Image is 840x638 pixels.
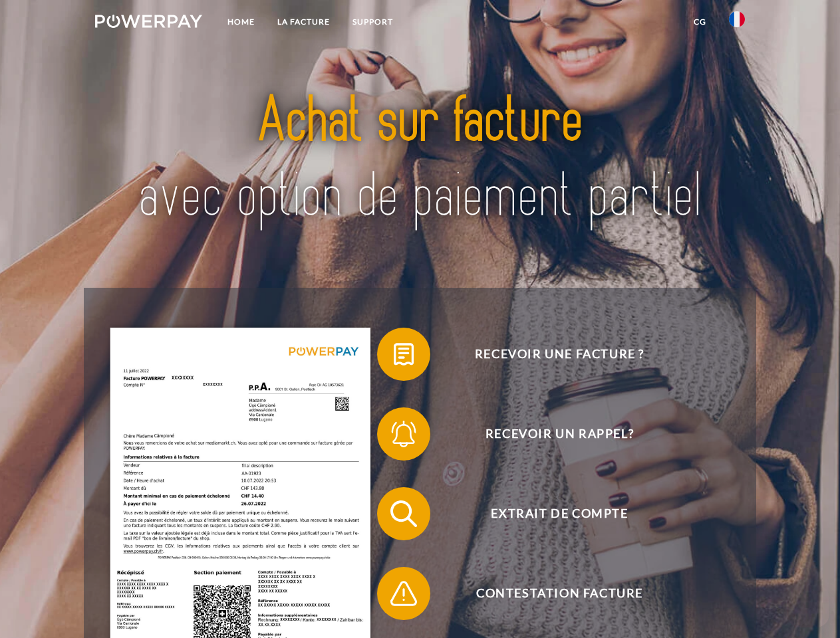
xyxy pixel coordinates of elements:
[216,10,266,34] a: Home
[396,567,722,620] span: Contestation Facture
[377,487,723,540] button: Extrait de compte
[341,10,404,34] a: Support
[682,10,718,34] a: CG
[396,487,722,540] span: Extrait de compte
[377,567,723,620] button: Contestation Facture
[396,328,722,381] span: Recevoir une facture ?
[396,407,722,461] span: Recevoir un rappel?
[387,338,420,371] img: qb_bill.svg
[729,11,745,27] img: fr
[266,10,341,34] a: LA FACTURE
[377,407,723,461] button: Recevoir un rappel?
[127,64,713,255] img: title-powerpay_fr.svg
[95,15,202,28] img: logo-powerpay-white.svg
[387,577,420,610] img: qb_warning.svg
[387,417,420,451] img: qb_bell.svg
[377,328,723,381] button: Recevoir une facture ?
[787,585,829,627] iframe: Button to launch messaging window
[387,497,420,530] img: qb_search.svg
